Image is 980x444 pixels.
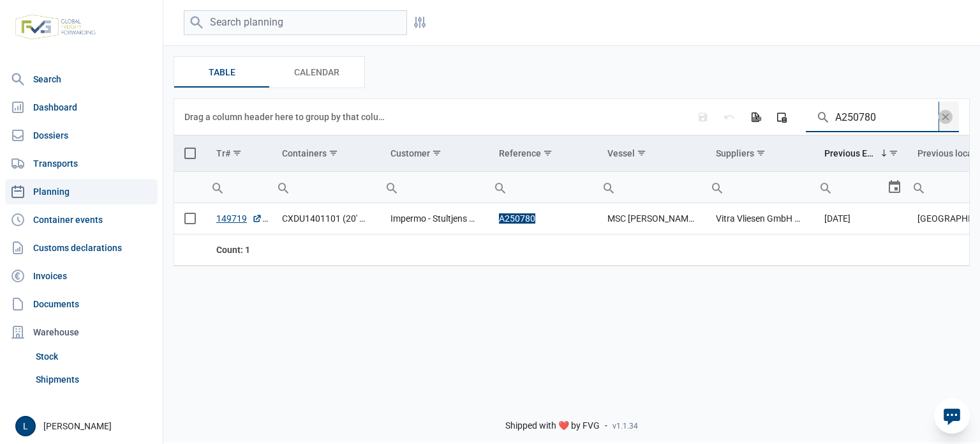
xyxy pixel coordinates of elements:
div: Data grid with 1 rows and 11 columns [174,99,969,266]
span: - [605,420,607,432]
td: [DATE] [814,203,907,234]
div: Search box [272,172,295,203]
span: Show filter options for column 'Reference' [543,148,553,158]
div: Tr# Count: 1 [216,243,262,256]
a: Customs declarations [5,235,158,261]
td: Impermo - Stultjens Nv [380,203,489,234]
td: Column Customer [380,135,489,172]
div: Tr# [216,148,230,158]
input: Filter cell [597,172,706,203]
input: Search planning [184,10,407,35]
button: L [15,416,36,436]
td: Filter cell [597,172,706,203]
td: Column Tr# [206,135,272,172]
span: A250780 [499,213,535,224]
input: Filter cell [489,172,597,203]
input: Filter cell [706,172,814,203]
td: Column Previous ETA [814,135,907,172]
span: Show filter options for column 'Containers' [329,148,338,158]
td: Filter cell [206,172,272,203]
a: Shipments [31,368,158,391]
td: Filter cell [706,172,814,203]
div: Search box [206,172,229,203]
a: Container events [5,207,158,233]
input: Filter cell [814,172,886,203]
div: Vessel [607,148,635,158]
td: Filter cell [489,172,597,203]
div: Search box [489,172,512,203]
a: Search [5,66,158,92]
td: Column Vessel [597,135,706,172]
div: Warehouse [5,319,158,345]
div: Suppliers [716,148,754,158]
span: Show filter options for column 'Tr#' [232,148,242,158]
a: 149719 [216,212,262,225]
div: Previous ETA [824,148,877,158]
span: Show filter options for column 'Vessel' [637,148,646,158]
div: Search box [814,172,837,203]
div: Drag a column header here to group by that column [184,107,389,127]
td: Filter cell [380,172,489,203]
td: Column Containers [272,135,380,172]
input: Filter cell [206,172,272,203]
span: Show filter options for column 'Suppliers' [756,148,766,158]
div: [PERSON_NAME] [15,416,155,436]
span: Shipped with ❤️ by FVG [505,420,600,432]
td: Column Reference [489,135,597,172]
span: Calendar [294,65,339,80]
a: Documents [5,291,158,317]
td: Column Suppliers [706,135,814,172]
div: Search box [907,172,930,203]
div: Select all [184,148,196,159]
div: Select row [184,213,196,224]
a: Invoices [5,263,158,289]
div: Select [887,172,902,203]
a: Stock [31,345,158,368]
input: Filter cell [380,172,489,203]
td: Vitra Vliesen GmbH & Co., KG [706,203,814,234]
img: FVG - Global freight forwarding [10,10,101,45]
td: Filter cell [272,172,380,203]
div: Customer [390,148,430,158]
input: Filter cell [272,172,380,203]
a: Planning [5,179,158,204]
a: Transports [5,151,158,176]
td: CXDU1401101 (20' DV) [272,203,380,234]
div: Reference [499,148,541,158]
span: Table [209,65,235,80]
div: Search box [706,172,729,203]
a: Dashboard [5,95,158,120]
div: Data grid toolbar [184,99,959,135]
span: v1.1.34 [612,421,638,431]
div: Containers [282,148,327,158]
td: Filter cell [814,172,907,203]
div: Column Chooser [770,105,793,128]
div: Search box [380,172,403,203]
span: Show filter options for column 'Previous ETA' [889,148,898,158]
div: Search box [597,172,620,203]
td: MSC [PERSON_NAME] V [597,203,706,234]
span: Show filter options for column 'Customer' [432,148,442,158]
a: Dossiers [5,123,158,148]
input: Search in the data grid [806,102,939,132]
div: Export all data to Excel [744,105,767,128]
